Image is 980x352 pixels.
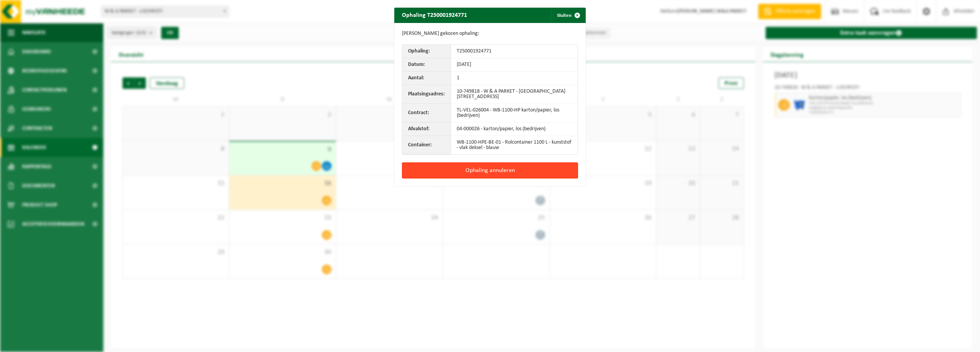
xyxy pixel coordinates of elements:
[402,136,451,154] th: Container:
[451,123,578,136] td: 04-000026 - karton/papier, los (bedrijven)
[394,8,475,22] h2: Ophaling T250001924771
[402,31,578,37] p: [PERSON_NAME] gekozen ophaling:
[451,45,578,58] td: T250001924771
[451,72,578,85] td: 1
[551,8,585,23] button: Sluiten
[402,72,451,85] th: Aantal:
[451,85,578,104] td: 10-749818 - W & A PARKET - [GEOGRAPHIC_DATA][STREET_ADDRESS]
[402,58,451,72] th: Datum:
[402,104,451,123] th: Contract:
[402,85,451,104] th: Plaatsingsadres:
[451,58,578,72] td: [DATE]
[402,123,451,136] th: Afvalstof:
[402,45,451,58] th: Ophaling:
[402,162,578,178] button: Ophaling annuleren
[451,136,578,154] td: WB-1100-HPE-BE-01 - Rolcontainer 1100 L - kunststof - vlak deksel - blauw
[451,104,578,123] td: TL-VEL-026004 - WB-1100-HP karton/papier, los (bedrijven)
